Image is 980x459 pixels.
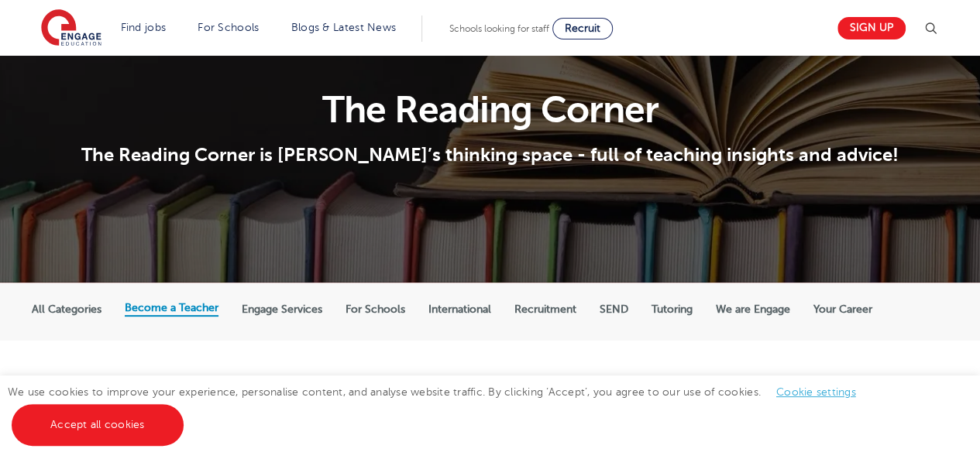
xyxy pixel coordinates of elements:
[813,303,872,317] label: Your Career
[41,9,101,48] img: Engage Education
[198,22,259,33] a: For Schools
[837,17,906,39] a: Sign up
[565,22,600,34] span: Recruit
[242,303,322,317] label: Engage Services
[12,404,184,446] a: Accept all cookies
[291,22,397,33] a: Blogs & Latest News
[552,18,613,39] a: Recruit
[8,386,872,430] span: We use cookies to improve your experience, personalise content, and analyse website traffic. By c...
[600,303,628,317] label: SEND
[346,303,405,317] label: For Schools
[32,91,948,128] h1: The Reading Corner
[32,303,101,317] label: All Categories
[716,303,790,317] label: We are Engage
[32,143,948,166] p: The Reading Corner is [PERSON_NAME]’s thinking space - full of teaching insights and advice!
[125,301,218,315] label: Become a Teacher
[514,303,576,317] label: Recruitment
[652,303,693,317] label: Tutoring
[121,22,167,33] a: Find jobs
[428,303,491,317] label: International
[449,23,549,34] span: Schools looking for staff
[776,386,856,398] a: Cookie settings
